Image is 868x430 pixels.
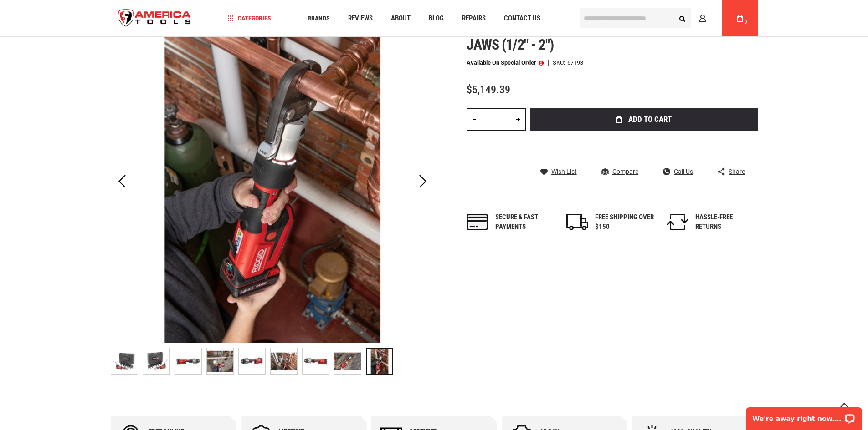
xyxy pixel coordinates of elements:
img: RIDGID 67193 RP 351 CORDED KIT W/ PROPRESS JAWS (1/2" - 2") [111,348,138,374]
iframe: LiveChat chat widget [740,401,868,430]
a: Call Us [663,167,693,176]
div: Previous [111,20,134,343]
a: store logo [111,1,199,35]
div: RIDGID 67193 RP 351 CORDED KIT W/ PROPRESS JAWS (1/2" - 2") [111,343,143,379]
span: Compare [612,168,638,175]
a: About [387,12,415,25]
img: America Tools [111,1,199,35]
div: RIDGID 67193 RP 351 CORDED KIT W/ PROPRESS JAWS (1/2" - 2") [238,343,270,379]
a: Blog [425,12,448,25]
span: Categories [227,15,271,21]
img: RIDGID 67193 RP 351 CORDED KIT W/ PROPRESS JAWS (1/2" - 2") [271,348,297,374]
img: shipping [566,214,588,230]
span: Brands [308,15,330,21]
img: returns [667,214,688,230]
span: Repairs [462,15,486,22]
div: RIDGID 67193 RP 351 CORDED KIT W/ PROPRESS JAWS (1/2" - 2") [334,343,366,379]
strong: SKU [553,60,567,66]
img: RIDGID 67193 RP 351 CORDED KIT W/ PROPRESS JAWS (1/2" - 2") [207,348,233,374]
div: RIDGID 67193 RP 351 CORDED KIT W/ PROPRESS JAWS (1/2" - 2") [175,343,206,379]
span: Contact Us [504,15,540,22]
div: RIDGID 67193 RP 351 CORDED KIT W/ PROPRESS JAWS (1/2" - 2") [302,343,334,379]
iframe: Secure express checkout frame [529,134,760,160]
img: RIDGID 67193 RP 351 CORDED KIT W/ PROPRESS JAWS (1/2" - 2") [111,20,434,343]
div: HASSLE-FREE RETURNS [695,212,755,232]
span: $5,149.39 [467,83,510,96]
img: RIDGID 67193 RP 351 CORDED KIT W/ PROPRESS JAWS (1/2" - 2") [334,348,361,374]
div: FREE SHIPPING OVER $150 [595,212,654,232]
div: RIDGID 67193 RP 351 CORDED KIT W/ PROPRESS JAWS (1/2" - 2") [270,343,302,379]
a: Categories [223,12,275,25]
span: 0 [745,20,747,25]
a: Wish List [540,167,577,176]
a: Reviews [344,12,377,25]
div: 67193 [567,60,583,66]
img: RIDGID 67193 RP 351 CORDED KIT W/ PROPRESS JAWS (1/2" - 2") [239,348,265,374]
img: payments [467,214,488,230]
div: Secure & fast payments [495,212,555,232]
span: Reviews [348,15,373,22]
img: RIDGID 67193 RP 351 CORDED KIT W/ PROPRESS JAWS (1/2" - 2") [175,348,201,374]
div: RIDGID 67193 RP 351 CORDED KIT W/ PROPRESS JAWS (1/2" - 2") [206,343,238,379]
a: Brands [303,12,334,25]
img: RIDGID 67193 RP 351 CORDED KIT W/ PROPRESS JAWS (1/2" - 2") [143,348,169,374]
div: RIDGID 67193 RP 351 CORDED KIT W/ PROPRESS JAWS (1/2" - 2") [143,343,175,379]
a: Repairs [458,12,490,25]
span: Add to Cart [628,116,672,123]
div: Next [411,20,434,343]
span: Wish List [551,168,577,175]
p: Available on Special Order [467,60,544,66]
button: Add to Cart [530,108,758,131]
span: Blog [429,15,444,22]
img: RIDGID 67193 RP 351 CORDED KIT W/ PROPRESS JAWS (1/2" - 2") [303,348,329,374]
div: RIDGID 67193 RP 351 CORDED KIT W/ PROPRESS JAWS (1/2" - 2") [366,343,393,379]
span: Share [729,168,745,175]
a: Compare [601,167,638,176]
button: Search [674,10,691,27]
a: Contact Us [500,12,544,25]
span: Call Us [674,168,693,175]
span: About [391,15,411,22]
